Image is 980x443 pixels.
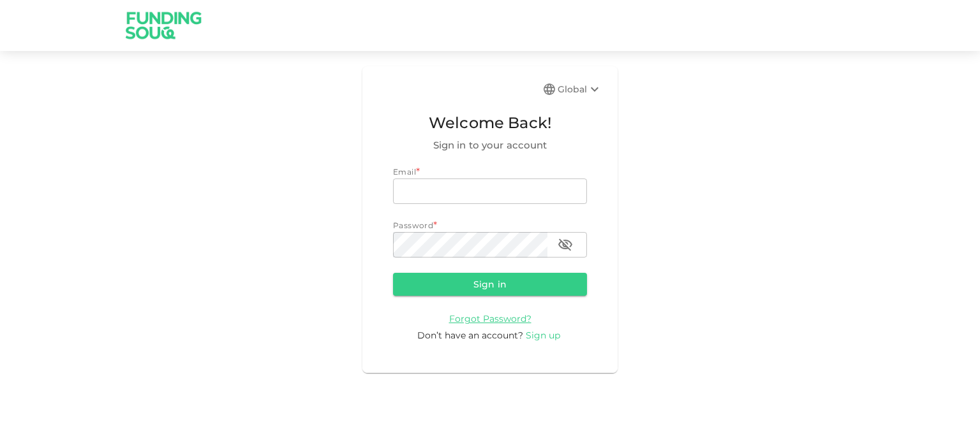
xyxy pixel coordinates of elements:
span: Email [393,167,416,177]
span: Sign in to your account [393,138,587,153]
button: Sign in [393,273,587,296]
span: Password [393,221,433,230]
input: email [393,178,587,204]
span: Don’t have an account? [417,330,523,341]
a: Forgot Password? [449,312,531,324]
span: Sign up [526,330,560,341]
div: Global [558,82,602,97]
input: password [393,232,547,258]
span: Welcome Back! [393,111,587,135]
